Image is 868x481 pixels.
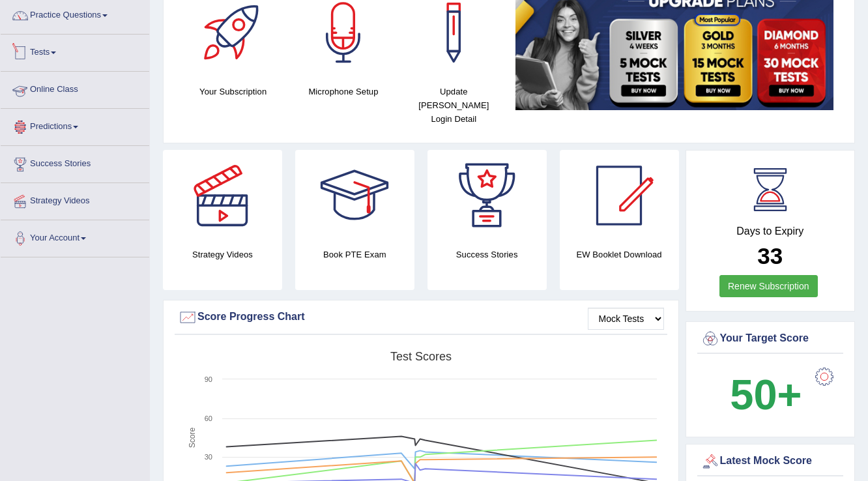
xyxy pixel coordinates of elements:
div: Score Progress Chart [178,308,664,327]
text: 90 [205,375,212,383]
h4: Book PTE Exam [295,248,414,261]
div: Your Target Score [701,329,841,349]
a: Tests [1,35,149,67]
b: 33 [757,243,783,269]
h4: Days to Expiry [701,226,841,237]
a: Renew Subscription [719,275,818,297]
h4: Strategy Videos [163,248,282,261]
tspan: Test scores [390,350,452,363]
a: Strategy Videos [1,183,149,216]
h4: Success Stories [427,248,547,261]
tspan: Score [188,428,197,448]
a: Predictions [1,109,149,141]
div: Latest Mock Score [701,452,841,471]
text: 60 [205,415,212,422]
b: 50+ [730,371,802,418]
h4: Update [PERSON_NAME] Login Detail [405,85,502,126]
a: Success Stories [1,146,149,179]
h4: Microphone Setup [295,85,392,98]
h4: EW Booklet Download [560,248,679,261]
h4: Your Subscription [184,85,282,98]
a: Your Account [1,220,149,253]
text: 30 [205,453,212,461]
a: Online Class [1,72,149,104]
